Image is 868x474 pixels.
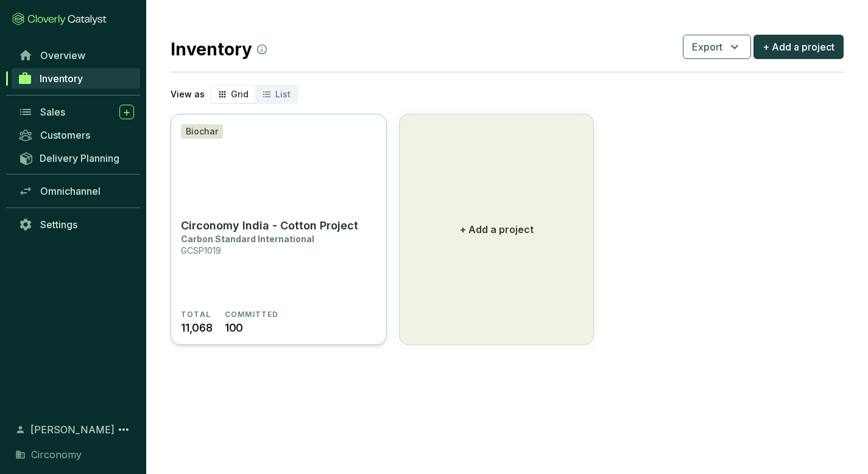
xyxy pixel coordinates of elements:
[31,447,82,462] span: Circonomy
[12,102,140,122] a: Sales
[275,89,291,99] span: List
[460,222,534,237] p: + Add a project
[40,49,85,61] span: Overview
[12,45,140,66] a: Overview
[12,214,140,235] a: Settings
[12,125,140,145] a: Customers
[171,114,387,345] a: Circonomy India - Cotton ProjectBiocharCirconomy India - Cotton ProjectCarbon Standard Internatio...
[40,106,65,118] span: Sales
[692,40,722,54] span: Export
[30,422,115,437] span: [PERSON_NAME]
[40,152,119,164] span: Delivery Planning
[12,181,140,201] a: Omnichannel
[210,85,298,104] div: segmented control
[225,319,243,336] span: 100
[181,245,221,256] p: GCSP1019
[12,148,140,168] a: Delivery Planning
[683,35,751,59] button: Export
[225,310,279,319] span: COMMITTED
[171,88,205,100] p: View as
[753,35,844,59] button: + Add a project
[171,37,267,62] h2: Inventory
[181,234,314,244] p: Carbon Standard International
[231,89,249,99] span: Grid
[40,72,83,85] span: Inventory
[181,124,223,139] div: Biochar
[12,68,140,89] a: Inventory
[171,114,386,212] img: Circonomy India - Cotton Project
[40,129,90,141] span: Customers
[40,218,77,231] span: Settings
[181,310,211,319] span: TOTAL
[763,40,834,54] span: + Add a project
[181,319,213,336] span: 11,068
[181,219,358,232] p: Circonomy India - Cotton Project
[40,185,101,197] span: Omnichannel
[399,114,594,345] button: + Add a project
